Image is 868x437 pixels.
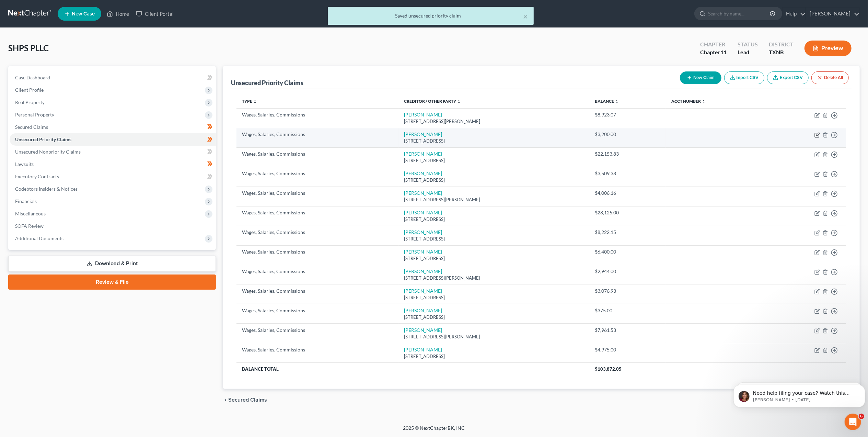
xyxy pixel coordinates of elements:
div: $8,222.15 [595,229,660,236]
span: Secured Claims [228,397,267,403]
i: unfold_more [702,100,706,104]
p: Message from Katie, sent 3d ago [22,26,126,33]
div: $7,961.53 [595,327,660,334]
a: [PERSON_NAME] [404,112,442,117]
div: Wages, Salaries, Commissions [242,307,393,314]
div: Saved unsecured priority claim [333,12,528,19]
div: Wages, Salaries, Commissions [242,150,393,157]
span: Secured Claims [15,124,48,130]
a: [PERSON_NAME] [404,190,442,196]
div: Status [738,41,758,48]
div: Chapter [700,41,727,48]
a: Unsecured Nonpriority Claims [10,146,216,158]
i: unfold_more [615,100,619,104]
div: Unsecured Priority Claims [231,79,303,87]
span: SOFA Review [15,223,44,229]
div: Wages, Salaries, Commissions [242,190,393,197]
div: [STREET_ADDRESS][PERSON_NAME] [404,275,584,281]
div: $28,125.00 [595,209,660,216]
div: $3,076.93 [595,288,660,294]
a: [PERSON_NAME] [404,327,442,333]
div: Lead [738,48,758,56]
span: SHPS PLLC [8,43,49,53]
a: Type unfold_more [242,99,257,104]
a: Review & File [8,274,216,290]
a: Secured Claims [10,121,216,133]
a: [PERSON_NAME] [404,210,442,215]
span: 6 [859,414,864,419]
div: $3,200.00 [595,131,660,138]
button: New Claim [680,71,721,84]
a: [PERSON_NAME] [404,268,442,274]
a: [PERSON_NAME] [404,229,442,235]
a: Creditor / Other Party unfold_more [404,99,461,104]
a: [PERSON_NAME] [404,151,442,157]
div: [STREET_ADDRESS] [404,294,584,301]
div: [STREET_ADDRESS][PERSON_NAME] [404,118,584,125]
a: [PERSON_NAME] [404,347,442,352]
div: $3,509.38 [595,170,660,177]
a: [PERSON_NAME] [404,131,442,137]
a: Balance unfold_more [595,99,619,104]
div: Wages, Salaries, Commissions [242,131,393,138]
div: [STREET_ADDRESS] [404,236,584,242]
span: Lawsuits [15,161,34,167]
i: unfold_more [253,100,257,104]
span: 11 [720,49,727,55]
button: × [523,12,528,21]
iframe: Intercom live chat [845,414,861,430]
div: [STREET_ADDRESS][PERSON_NAME] [404,197,584,203]
a: Export CSV [767,71,809,84]
iframe: Intercom notifications message [731,370,868,418]
span: Personal Property [15,112,54,117]
a: [PERSON_NAME] [404,249,442,255]
span: $103,872.05 [595,366,622,372]
span: Codebtors Insiders & Notices [15,186,78,192]
a: Acct Number unfold_more [671,99,706,104]
div: [STREET_ADDRESS] [404,216,584,223]
a: Case Dashboard [10,71,216,84]
span: Unsecured Nonpriority Claims [15,149,81,155]
div: $6,400.00 [595,248,660,255]
div: Wages, Salaries, Commissions [242,346,393,353]
span: Miscellaneous [15,211,46,216]
span: Need help filing your case? Watch this video! Still need help? Here are two articles with instruc... [22,20,121,59]
div: [STREET_ADDRESS] [404,255,584,262]
span: Additional Documents [15,235,63,241]
div: $4,006.16 [595,190,660,197]
a: SOFA Review [10,220,216,232]
div: [STREET_ADDRESS][PERSON_NAME] [404,334,584,340]
th: Balance Total [236,363,589,375]
div: [STREET_ADDRESS] [404,353,584,360]
div: Wages, Salaries, Commissions [242,327,393,334]
button: Delete All [811,71,849,84]
span: Unsecured Priority Claims [15,136,71,142]
button: Import CSV [724,71,764,84]
a: [PERSON_NAME] [404,307,442,313]
span: Case Dashboard [15,75,50,80]
a: Executory Contracts [10,170,216,183]
span: Client Profile [15,87,44,93]
div: Wages, Salaries, Commissions [242,268,393,275]
div: District [769,41,794,48]
div: Wages, Salaries, Commissions [242,229,393,236]
a: [PERSON_NAME] [404,170,442,176]
div: $375.00 [595,307,660,314]
span: Financials [15,198,37,204]
div: [STREET_ADDRESS] [404,157,584,164]
i: chevron_left [223,397,228,403]
div: Wages, Salaries, Commissions [242,248,393,255]
div: [STREET_ADDRESS] [404,177,584,183]
div: Wages, Salaries, Commissions [242,288,393,294]
span: Executory Contracts [15,173,59,179]
a: Lawsuits [10,158,216,170]
div: $4,975.00 [595,346,660,353]
button: chevron_left Secured Claims [223,397,267,403]
div: 2025 © NextChapterBK, INC [239,425,630,437]
div: Wages, Salaries, Commissions [242,170,393,177]
div: $2,944.00 [595,268,660,275]
div: Wages, Salaries, Commissions [242,209,393,216]
div: $8,923.07 [595,111,660,118]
